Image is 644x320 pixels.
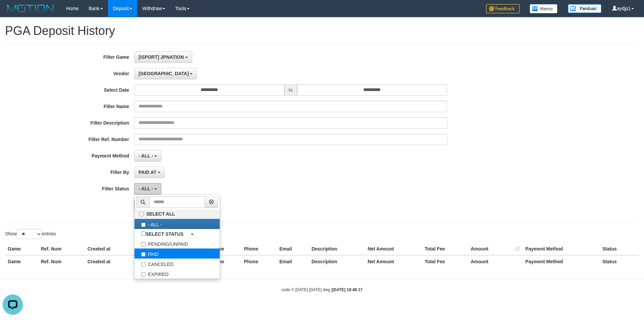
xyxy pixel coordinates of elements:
[277,243,309,255] th: Email
[568,4,601,13] img: panduan.png
[135,259,220,269] label: CANCELED
[141,272,146,277] input: EXPIRED
[141,223,146,227] input: - ALL -
[309,243,365,255] th: Description
[284,84,297,96] span: to
[134,150,161,162] button: - ALL -
[468,255,523,268] th: Amount
[332,287,363,292] strong: [DATE] 18:48:17
[85,243,149,255] th: Created at
[3,3,23,23] button: Open LiveChat chat widget
[135,219,220,229] label: - ALL -
[365,255,422,268] th: Net Amount
[241,255,277,268] th: Phone
[141,252,146,257] input: PAID
[135,248,220,259] label: PAID
[468,243,523,255] th: Amount
[17,229,42,239] select: Showentries
[139,170,156,175] span: PAID AT
[486,4,520,13] img: Feedback.jpg
[209,243,241,255] th: Name
[139,186,153,191] span: - ALL -
[422,255,468,268] th: Total Fee
[281,287,363,292] small: code © [DATE]-[DATE] dwg |
[530,4,558,13] img: Button%20Memo.svg
[85,255,149,268] th: Created at
[140,212,144,216] input: SELECT ALL
[38,255,85,268] th: Ref. Num
[600,255,639,268] th: Status
[134,167,165,178] button: PAID AT
[209,255,241,268] th: Name
[5,229,56,239] label: Show entries
[139,153,153,158] span: - ALL -
[134,51,192,63] button: [ISPORT] JPNATION
[277,255,309,268] th: Email
[523,255,600,268] th: Payment Method
[422,243,468,255] th: Total Fee
[134,68,197,79] button: [GEOGRAPHIC_DATA]
[5,255,38,268] th: Game
[135,229,220,238] a: SELECT STATUS
[38,243,85,255] th: Ref. Num
[141,242,146,246] input: PENDING/UNPAID
[141,231,146,236] input: SELECT STATUS
[141,262,146,267] input: CANCELED
[146,231,183,237] b: SELECT STATUS
[5,3,56,13] img: MOTION_logo.png
[135,238,220,248] label: PENDING/UNPAID
[241,243,277,255] th: Phone
[523,243,600,255] th: Payment Method
[5,243,38,255] th: Game
[139,71,189,76] span: [GEOGRAPHIC_DATA]
[135,210,220,219] label: SELECT ALL
[135,269,220,279] label: EXPIRED
[365,243,422,255] th: Net Amount
[134,183,161,194] button: - ALL -
[5,24,639,38] h1: PGA Deposit History
[309,255,365,268] th: Description
[139,54,184,60] span: [ISPORT] JPNATION
[600,243,639,255] th: Status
